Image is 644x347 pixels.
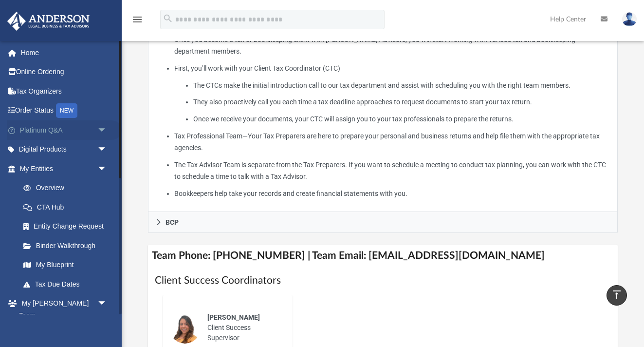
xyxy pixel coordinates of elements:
[131,19,143,25] a: menu
[148,245,618,267] h4: Team Phone: [PHONE_NUMBER] | Team Email: [EMAIL_ADDRESS][DOMAIN_NAME]
[174,62,611,125] li: First, you’ll work with your Client Tax Coordinator (CTC)
[14,255,117,275] a: My Blueprint
[7,62,122,82] a: Online Ordering
[14,274,122,294] a: Tax Due Dates
[622,12,637,26] img: User Pic
[7,294,117,325] a: My [PERSON_NAME] Teamarrow_drop_down
[155,273,611,288] h1: Client Success Coordinators
[163,13,173,24] i: search
[14,178,122,198] a: Overview
[97,140,117,160] span: arrow_drop_down
[14,236,122,255] a: Binder Walkthrough
[193,79,610,92] li: The CTCs make the initial introduction call to our tax department and assist with scheduling you ...
[7,159,122,178] a: My Entitiesarrow_drop_down
[131,14,143,25] i: menu
[174,188,611,200] li: Bookkeepers help take your records and create financial statements with you.
[56,103,77,118] div: NEW
[97,294,117,314] span: arrow_drop_down
[7,43,122,62] a: Home
[166,219,179,226] span: BCP
[174,130,611,154] li: Tax Professional Team—Your Tax Preparers are here to prepare your personal and business returns a...
[4,12,92,31] img: Anderson Advisors Platinum Portal
[607,285,627,306] a: vertical_align_top
[611,289,623,301] i: vertical_align_top
[7,140,122,159] a: Digital Productsarrow_drop_down
[148,212,618,233] a: BCP
[7,81,122,101] a: Tax Organizers
[7,120,122,140] a: Platinum Q&Aarrow_drop_down
[174,159,611,183] li: The Tax Advisor Team is separate from the Tax Preparers. If you want to schedule a meeting to con...
[97,159,117,179] span: arrow_drop_down
[193,96,610,108] li: They also proactively call you each time a tax deadline approaches to request documents to start ...
[155,17,611,200] p: What My Tax Professionals and Bookkeepers Do:
[148,10,618,212] div: Tax & Bookkeeping
[169,312,201,344] img: thumbnail
[97,120,117,140] span: arrow_drop_down
[174,34,611,58] li: Once you become a tax or bookkeeping client with [PERSON_NAME] Advisors, you will start working w...
[14,217,122,236] a: Entity Change Request
[7,101,122,121] a: Order StatusNEW
[193,113,610,125] li: Once we receive your documents, your CTC will assign you to your tax professionals to prepare the...
[14,197,122,217] a: CTA Hub
[207,313,260,321] span: [PERSON_NAME]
